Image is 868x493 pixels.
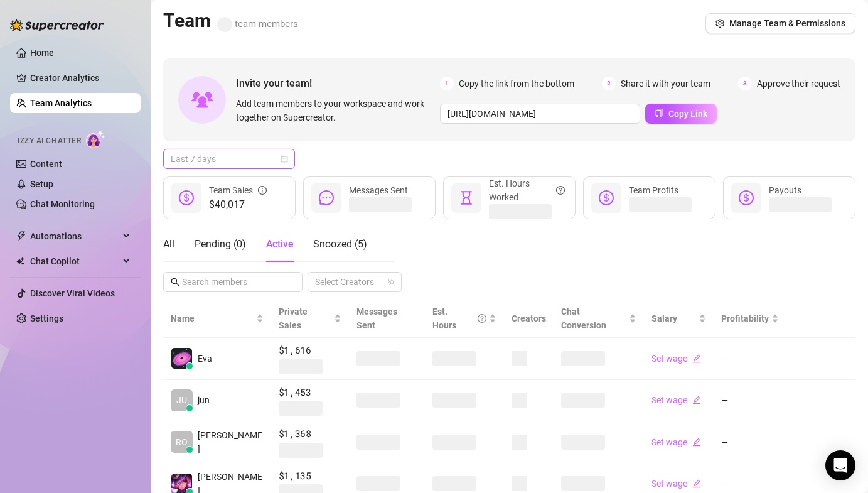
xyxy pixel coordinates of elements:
span: $1,616 [279,343,341,358]
span: Name [171,312,254,325]
span: dollar-circle [599,190,614,205]
span: Snoozed ( 5 ) [313,238,367,250]
input: Search members [182,275,285,289]
a: Creator Analytics [30,68,131,88]
span: edit [692,354,701,363]
span: Chat Conversion [561,306,606,330]
span: Share it with your team [621,77,710,90]
span: search [171,278,179,286]
span: Chat Copilot [30,251,119,271]
span: Last 7 days [171,149,287,168]
td: — [714,338,786,380]
img: Eva [171,348,192,369]
span: Invite your team! [236,75,440,91]
span: Manage Team & Permissions [729,18,845,28]
span: copy [655,109,663,117]
div: Est. Hours Worked [489,176,565,204]
span: team [387,278,395,286]
a: Set wageedit [651,437,701,447]
span: RO [176,435,188,449]
span: Add team members to your workspace and work together on Supercreator. [236,97,435,124]
span: Payouts [769,185,801,195]
span: 3 [738,77,752,90]
a: Set wageedit [651,479,701,489]
td: — [714,380,786,422]
div: All [163,237,174,252]
span: Salary [651,313,677,323]
span: Private Sales [279,306,308,330]
th: Creators [504,300,554,338]
span: hourglass [459,190,474,205]
span: Profitability [721,313,769,323]
span: setting [715,19,724,28]
span: Messages Sent [356,306,397,330]
span: Copy Link [668,109,707,119]
span: jun [198,393,210,407]
span: dollar-circle [739,190,754,205]
span: Izzy AI Chatter [18,135,81,147]
a: Set wageedit [651,354,701,364]
a: Settings [30,313,63,323]
a: Set wageedit [651,395,701,405]
td: — [714,421,786,463]
div: Team Sales [209,183,267,197]
a: Home [30,48,54,58]
span: [PERSON_NAME] [198,428,264,456]
span: Eva [198,352,212,366]
span: $1,453 [279,385,341,400]
span: edit [692,438,701,447]
span: 2 [602,77,616,90]
a: Team Analytics [30,98,92,108]
img: Chat Copilot [16,257,24,266]
span: Approve their request [757,77,840,90]
span: JU [176,393,187,407]
span: thunderbolt [16,231,26,241]
span: Copy the link from the bottom [459,77,574,90]
span: calendar [281,155,288,163]
a: Chat Monitoring [30,199,95,209]
span: edit [692,479,701,488]
img: AI Chatter [86,130,105,148]
th: Name [163,300,271,338]
span: edit [692,396,701,404]
span: Team Profits [629,185,678,195]
h2: Team [163,9,298,33]
img: logo-BBDzfeDw.svg [10,19,104,31]
span: Messages Sent [349,185,408,195]
span: message [319,190,334,205]
span: 1 [440,77,454,90]
span: question-circle [478,305,486,332]
div: Open Intercom Messenger [825,450,855,480]
span: question-circle [556,176,565,204]
span: $1,368 [279,426,341,442]
span: Active [266,238,293,250]
span: Automations [30,226,119,246]
button: Manage Team & Permissions [705,13,855,33]
span: team members [217,18,298,30]
span: $40,017 [209,197,267,212]
a: Content [30,159,62,169]
a: Discover Viral Videos [30,288,115,298]
span: info-circle [258,183,267,197]
div: Pending ( 0 ) [195,237,246,252]
span: dollar-circle [179,190,194,205]
span: $1,135 [279,469,341,484]
div: Est. Hours [432,305,486,332]
a: Setup [30,179,53,189]
button: Copy Link [645,104,717,124]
